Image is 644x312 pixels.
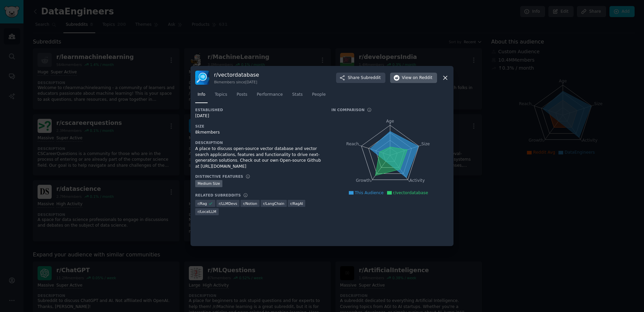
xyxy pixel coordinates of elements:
[212,89,229,103] a: Topics
[390,73,437,83] button: Viewon Reddit
[198,201,207,206] span: r/ Rag
[195,174,243,179] h3: Distinctive Features
[356,178,371,183] tspan: Growth
[195,71,209,85] img: vectordatabase
[254,89,285,103] a: Performance
[195,146,322,169] div: A place to discuss open-source vector database and vector search applications, features and funct...
[198,92,205,98] span: Info
[348,75,381,81] span: Share
[355,190,384,195] span: This Audience
[386,119,394,124] tspan: Age
[243,201,257,206] span: r/ Notion
[346,142,359,146] tspan: Reach
[263,201,284,206] span: r/ LangChain
[195,140,322,145] h3: Description
[402,75,432,81] span: View
[292,92,303,98] span: Stats
[219,201,237,206] span: r/ LLMDevs
[198,209,216,214] span: r/ LocalLLM
[290,201,303,206] span: r/ RagAI
[410,178,425,183] tspan: Activity
[236,92,247,98] span: Posts
[195,89,208,103] a: Info
[195,180,222,187] div: Medium Size
[421,142,430,146] tspan: Size
[290,89,305,103] a: Stats
[195,107,322,112] h3: Established
[215,92,227,98] span: Topics
[195,113,322,119] div: [DATE]
[336,73,385,83] button: ShareSubreddit
[214,80,259,84] div: 8k members since [DATE]
[361,75,381,81] span: Subreddit
[257,92,283,98] span: Performance
[312,92,326,98] span: People
[195,130,322,136] div: 8k members
[234,89,250,103] a: Posts
[331,107,365,112] h3: In Comparison
[393,190,428,195] span: r/vectordatabase
[413,75,432,81] span: on Reddit
[214,71,259,78] h3: r/ vectordatabase
[195,193,241,198] h3: Related Subreddits
[310,89,328,103] a: People
[195,124,322,129] h3: Size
